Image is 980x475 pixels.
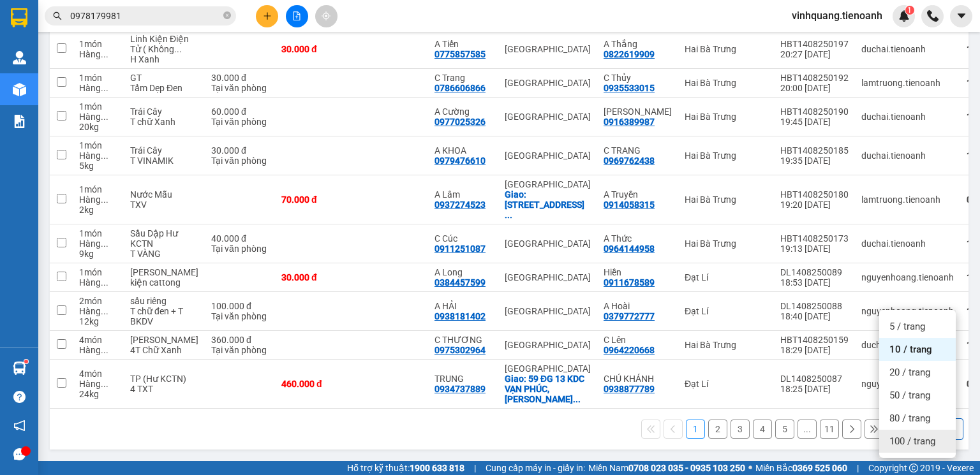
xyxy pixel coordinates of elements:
[434,73,492,83] div: C Trang
[101,238,108,249] span: ...
[434,39,492,49] div: A Tiến
[79,194,117,205] div: Hàng thông thường
[79,161,117,171] div: 5 kg
[780,156,849,166] div: 19:35 [DATE]
[130,335,198,345] div: Bánh Tráng
[79,379,117,389] div: Hàng thông thường
[434,277,486,288] div: 0384457599
[780,106,849,117] div: HBT1408250190
[79,205,117,215] div: 2 kg
[685,272,768,282] div: Đạt Lí
[79,73,117,83] div: 1 món
[13,448,26,460] span: message
[505,306,591,316] div: [GEOGRAPHIC_DATA]
[211,345,269,355] div: Tại văn phòng
[211,73,269,83] div: 30.000 đ
[211,145,269,156] div: 30.000 đ
[66,26,186,41] div: Ngày gửi: 08:57 [DATE]
[889,389,930,402] span: 50 / trang
[53,11,62,20] span: search
[927,10,939,22] img: phone-icon
[96,71,186,99] div: SĐT:
[861,78,954,88] div: lamtruong.tienoanh
[780,345,849,355] div: 18:29 [DATE]
[604,145,672,156] div: C TRANG
[889,435,935,448] span: 100 / trang
[782,8,893,24] span: vinhquang.tienoanh
[130,54,198,64] div: H Xanh
[347,461,464,475] span: Hỗ trợ kỹ thuật:
[604,345,655,355] div: 0964220668
[604,189,672,200] div: A Truyền
[130,296,198,306] div: sầu riêng
[434,335,492,345] div: C THƯƠNG
[780,49,849,59] div: 20:27 [DATE]
[861,272,954,282] div: nguyenhoang.tienoanh
[79,345,117,355] div: Hàng thông thường
[11,8,27,27] img: logo-vxr
[604,311,655,321] div: 0379772777
[434,233,492,244] div: C Cúc
[861,44,954,54] div: duchai.tienoanh
[281,272,345,282] div: 30.000 đ
[753,420,772,439] button: 4
[101,194,108,205] span: ...
[79,150,117,161] div: Hàng thông thường
[861,340,954,350] div: duchai.tienoanh
[861,112,954,122] div: duchai.tienoanh
[79,122,117,132] div: 20 kg
[861,150,954,161] div: duchai.tienoanh
[130,34,198,54] div: Linh Kiện Điện Tử ( Không Kiểm )
[130,384,198,394] div: 4 TXT
[130,200,198,210] div: TXV
[604,301,672,311] div: A Hoài
[434,156,486,166] div: 0979476610
[775,420,794,439] button: 5
[281,379,345,389] div: 460.000 đ
[685,150,768,161] div: Hai Bà Trưng
[685,340,768,350] div: Hai Bà Trưng
[685,44,768,54] div: Hai Bà Trưng
[505,363,591,374] div: [GEOGRAPHIC_DATA]
[130,374,198,384] div: TP (Hư KCTN)
[211,83,269,93] div: Tại văn phòng
[13,420,26,432] span: notification
[66,6,186,26] div: Nhà xe Tiến Oanh
[434,189,492,200] div: A Lâm
[909,464,918,472] span: copyright
[130,73,198,83] div: GT
[410,463,464,473] strong: 1900 633 818
[604,83,655,93] div: 0935533015
[434,200,486,210] div: 0937274523
[434,311,486,321] div: 0938181402
[604,73,672,83] div: C Thủy
[628,463,745,473] strong: 0708 023 035 - 0935 103 250
[604,49,655,59] div: 0822619909
[211,244,269,254] div: Tại văn phòng
[79,316,117,326] div: 12 kg
[434,345,486,355] div: 0975302964
[505,150,591,161] div: [GEOGRAPHIC_DATA]
[780,244,849,254] div: 19:13 [DATE]
[79,267,117,277] div: 1 món
[604,277,655,288] div: 0911678589
[780,384,849,394] div: 18:25 [DATE]
[780,277,849,288] div: 18:53 [DATE]
[79,83,117,93] div: Hàng thông thường
[857,461,859,475] span: |
[505,340,591,350] div: [GEOGRAPHIC_DATA]
[79,184,117,194] div: 1 món
[79,389,117,399] div: 24 kg
[505,238,591,249] div: [GEOGRAPHIC_DATA]
[101,379,108,389] span: ...
[780,73,849,83] div: HBT1408250192
[263,11,272,20] span: plus
[780,301,849,311] div: DL1408250088
[861,306,954,316] div: nguyenhoang.tienoanh
[135,59,186,69] span: 0931607017
[101,306,108,316] span: ...
[211,335,269,345] div: 360.000 đ
[130,106,198,117] div: Trái Cây
[905,6,914,15] sup: 1
[434,49,486,59] div: 0775857585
